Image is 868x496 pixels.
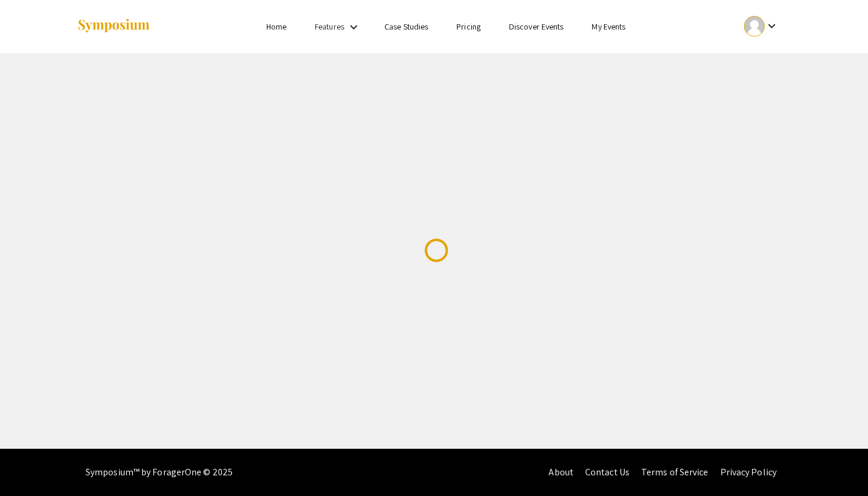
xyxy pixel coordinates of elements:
[818,443,859,487] iframe: Chat
[456,21,481,32] a: Pricing
[592,21,625,32] a: My Events
[585,466,629,478] a: Contact Us
[347,20,361,34] mat-icon: Expand Features list
[86,449,233,496] div: Symposium™ by ForagerOne © 2025
[732,13,791,40] button: Expand account dropdown
[509,21,564,32] a: Discover Events
[384,21,428,32] a: Case Studies
[77,18,151,34] img: Symposium by ForagerOne
[315,21,344,32] a: Features
[641,466,709,478] a: Terms of Service
[765,19,779,33] mat-icon: Expand account dropdown
[549,466,573,478] a: About
[266,21,286,32] a: Home
[720,466,776,478] a: Privacy Policy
